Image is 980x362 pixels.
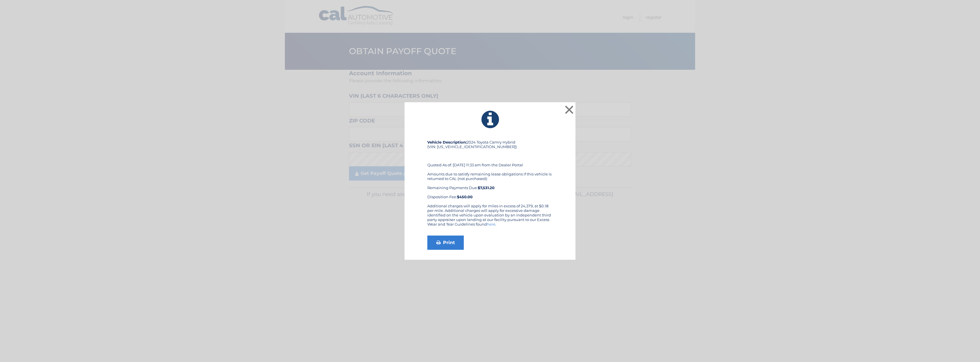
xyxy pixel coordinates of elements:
[427,140,467,144] strong: Vehicle Description:
[563,104,575,115] button: ×
[427,204,553,231] div: Additional charges will apply for miles in excess of 24,379, at $0.18 per mile. Additional charge...
[487,222,495,226] a: here
[457,195,473,199] strong: $450.00
[427,140,553,204] div: 2024 Toyota Camry Hybrid (VIN: [US_VEHICLE_IDENTIFICATION_NUMBER]) Quoted As of: [DATE] 11:33 am ...
[478,185,495,190] b: $7,531.20
[427,236,464,250] a: Print
[427,172,553,199] div: Amounts due to satisfy remaining lease obligations if this vehicle is returned to CAL (not purcha...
